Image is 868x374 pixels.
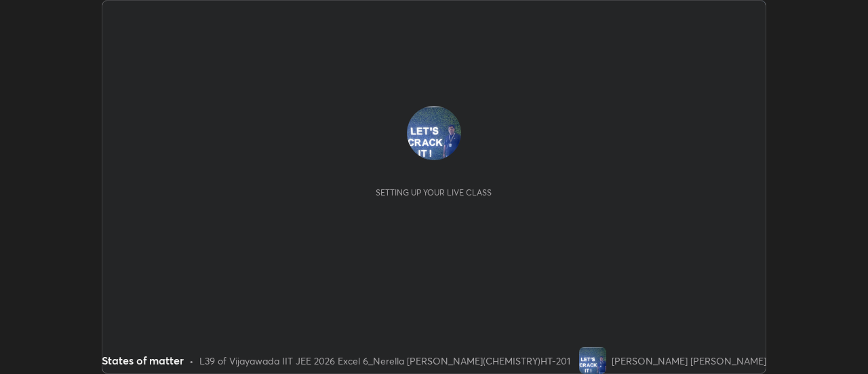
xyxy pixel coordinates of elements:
[102,352,184,369] div: States of matter
[407,106,461,160] img: 51f250947fd04adeb8235c22ef88c870.jpg
[376,187,492,198] div: Setting up your live class
[189,354,194,368] div: •
[199,354,570,368] div: L39 of Vijayawada IIT JEE 2026 Excel 6_Nerella [PERSON_NAME](CHEMISTRY)HT-201
[612,354,766,368] div: [PERSON_NAME] [PERSON_NAME]
[579,347,606,374] img: 51f250947fd04adeb8235c22ef88c870.jpg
